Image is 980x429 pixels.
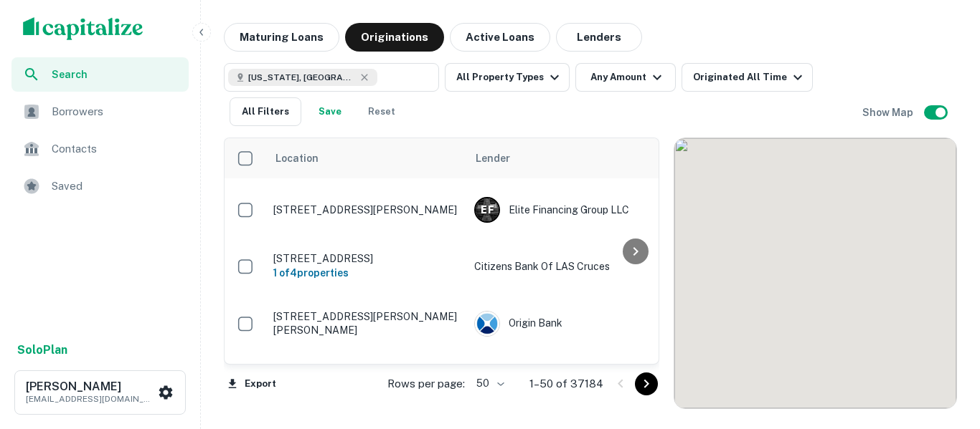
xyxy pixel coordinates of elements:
h6: 1 of 4 properties [273,265,460,281]
span: Contacts [52,140,180,158]
a: Search [11,57,189,92]
div: Elite Financing Group LLC [474,197,689,223]
a: Saved [11,169,189,203]
a: Borrowers [11,95,189,129]
p: E F [481,203,494,218]
span: Lender [476,150,510,167]
span: Saved [52,178,180,195]
button: Export [224,373,280,395]
button: Save your search to get updates of matches that match your search criteria. [307,97,353,126]
span: Borrowers [52,103,180,120]
h6: Show Map [862,105,915,120]
p: [EMAIL_ADDRESS][DOMAIN_NAME] [26,392,155,405]
span: Search [52,67,180,82]
button: Go to next page [635,372,658,395]
p: [STREET_ADDRESS][PERSON_NAME] [273,203,460,216]
a: SoloPlan [17,342,67,359]
button: Originations [345,23,444,52]
button: Active Loans [450,23,550,52]
p: [STREET_ADDRESS][PERSON_NAME][PERSON_NAME] [273,310,460,336]
th: Location [266,138,467,178]
div: Originated All Time [693,69,806,86]
button: Reset [359,97,405,126]
iframe: Chat Widget [908,314,980,383]
p: 1–50 of 37184 [529,375,603,392]
button: [PERSON_NAME][EMAIL_ADDRESS][DOMAIN_NAME] [14,370,186,415]
button: All Property Types [445,63,570,92]
div: Origin Bank [474,311,689,337]
button: Maturing Loans [224,23,339,52]
p: Rows per page: [387,375,465,392]
strong: Solo Plan [17,343,67,357]
img: picture [475,312,499,336]
span: [US_STATE], [GEOGRAPHIC_DATA] [248,71,356,84]
div: 0 0 [674,138,956,408]
p: [STREET_ADDRESS] [273,252,460,265]
button: Lenders [556,23,642,52]
div: 50 [471,373,507,394]
p: Citizens Bank Of LAS Cruces [474,259,689,274]
span: Location [275,150,337,167]
button: Any Amount [575,63,676,92]
h6: [PERSON_NAME] [26,381,155,392]
a: Contacts [11,132,189,166]
img: capitalize-logo.png [23,17,143,40]
th: Lender [467,138,697,178]
button: All Filters [230,97,301,126]
button: Originated All Time [682,63,813,92]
